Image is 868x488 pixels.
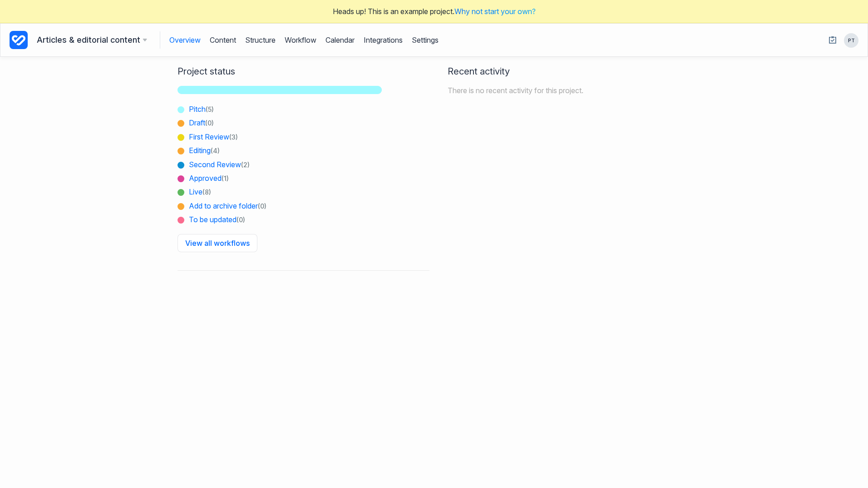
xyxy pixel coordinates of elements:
[178,130,244,144] a: First Review(3)
[844,33,858,48] span: PT
[178,158,256,171] a: Second Review(2)
[241,161,250,169] span: (2)
[178,185,211,199] span: Live
[178,171,235,185] a: Approved(1)
[448,66,690,77] h2: Recent activity
[285,31,316,49] a: Workflow
[178,130,238,144] span: First Review
[178,116,220,129] a: Draft(0)
[245,31,276,49] a: Structure
[178,213,245,226] span: To be updated
[178,234,257,252] a: View all workflows
[178,171,229,185] span: Approved
[237,216,245,224] span: (0)
[229,133,238,141] span: (3)
[178,213,251,226] a: To be updated(0)
[448,86,690,95] div: There is no recent activity for this project.
[258,202,266,210] span: (0)
[178,144,220,157] span: Editing
[843,33,859,48] button: PT
[325,31,355,49] a: Calendar
[202,188,211,196] span: (8)
[222,174,229,182] span: (1)
[178,102,214,116] span: Pitch
[178,102,220,116] a: Pitch(5)
[364,31,403,49] a: Integrations
[169,31,201,49] a: Overview
[211,147,220,154] span: (4)
[178,144,226,157] a: Editing(4)
[454,7,536,16] a: Why not start your own?
[178,158,250,171] span: Second Review
[178,199,272,213] a: Add to archive folder(0)
[205,119,214,127] span: (0)
[210,31,236,49] a: Content
[178,116,214,129] span: Draft
[37,34,147,46] button: Articles & editorial content
[412,31,439,49] a: Settings
[178,66,429,77] h2: Project status
[178,185,217,199] a: Live(8)
[178,199,266,213] span: Add to archive folder
[206,105,214,113] span: (5)
[178,86,382,94] td: Pitch: 22%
